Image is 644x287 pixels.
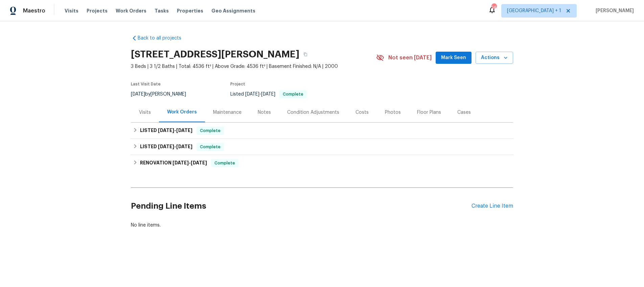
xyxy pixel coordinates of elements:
[172,160,207,165] span: -
[131,155,513,171] div: RENOVATION [DATE]-[DATE]Complete
[476,52,513,64] button: Actions
[213,109,241,116] div: Maintenance
[140,159,207,167] h6: RENOVATION
[87,7,108,14] span: Projects
[212,160,238,166] span: Complete
[158,128,192,133] span: -
[158,144,192,149] span: -
[436,52,471,64] button: Mark Seen
[131,35,196,42] a: Back to all projects
[140,127,192,135] h6: LISTED
[230,82,245,86] span: Project
[23,7,45,14] span: Maestro
[481,54,508,62] span: Actions
[245,92,275,97] span: -
[491,4,496,11] div: 14
[131,222,513,229] div: No line items.
[131,123,513,139] div: LISTED [DATE]-[DATE]Complete
[172,160,189,165] span: [DATE]
[176,144,192,149] span: [DATE]
[471,203,513,209] div: Create Line Item
[287,109,339,116] div: Condition Adjustments
[417,109,441,116] div: Floor Plans
[197,143,223,150] span: Complete
[131,139,513,155] div: LISTED [DATE]-[DATE]Complete
[457,109,471,116] div: Cases
[140,143,192,151] h6: LISTED
[167,109,197,115] div: Work Orders
[197,127,223,134] span: Complete
[299,48,312,60] button: Copy Address
[280,92,306,96] span: Complete
[158,128,174,133] span: [DATE]
[131,51,299,58] h2: [STREET_ADDRESS][PERSON_NAME]
[385,109,401,116] div: Photos
[177,7,203,14] span: Properties
[176,128,192,133] span: [DATE]
[230,92,307,97] span: Listed
[155,8,169,13] span: Tasks
[139,109,151,116] div: Visits
[116,7,146,14] span: Work Orders
[158,144,174,149] span: [DATE]
[593,7,634,14] span: [PERSON_NAME]
[131,82,161,86] span: Last Visit Date
[507,7,561,14] span: [GEOGRAPHIC_DATA] + 1
[258,109,271,116] div: Notes
[131,63,376,70] span: 3 Beds | 3 1/2 Baths | Total: 4536 ft² | Above Grade: 4536 ft² | Basement Finished: N/A | 2000
[131,190,471,222] h2: Pending Line Items
[211,7,255,14] span: Geo Assignments
[131,92,145,97] span: [DATE]
[245,92,259,97] span: [DATE]
[65,7,78,14] span: Visits
[261,92,275,97] span: [DATE]
[388,54,432,61] span: Not seen [DATE]
[131,90,194,98] div: by [PERSON_NAME]
[191,160,207,165] span: [DATE]
[355,109,369,116] div: Costs
[441,54,466,62] span: Mark Seen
